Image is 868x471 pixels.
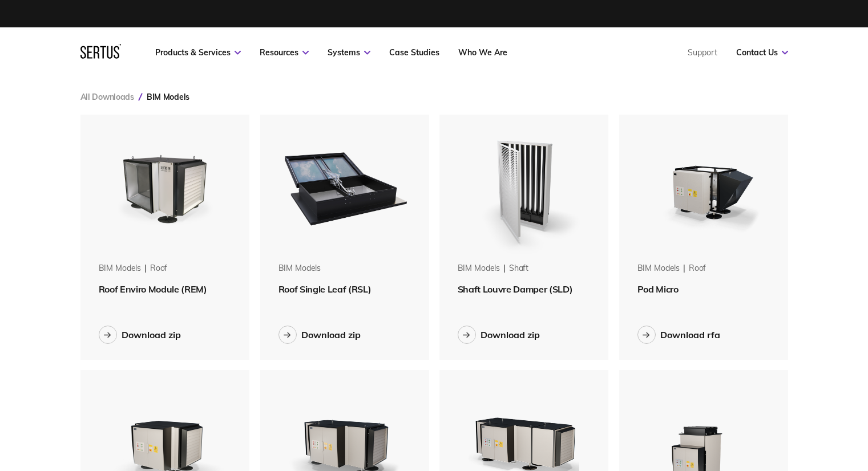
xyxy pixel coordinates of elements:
div: Download rfa [660,329,720,340]
div: Download zip [301,329,361,340]
a: Support [688,47,717,58]
iframe: Chat Widget [811,416,868,471]
div: roof [689,263,706,274]
a: Resources [260,47,309,58]
div: shaft [509,263,528,274]
div: BIM Models [458,263,500,274]
span: Roof Single Leaf (RSL) [278,283,372,295]
a: Products & Services [155,47,241,58]
button: Download zip [458,326,540,344]
a: Who We Are [458,47,507,58]
div: roof [150,263,167,274]
div: Download zip [122,329,181,340]
a: Case Studies [389,47,439,58]
div: Download zip [481,329,540,340]
a: Systems [328,47,370,58]
button: Download rfa [637,326,720,344]
button: Download zip [278,326,361,344]
span: Roof Enviro Module (REM) [99,283,207,295]
span: Shaft Louvre Damper (SLD) [458,283,573,295]
a: Contact Us [736,47,788,58]
div: BIM Models [278,263,321,274]
div: BIM Models [637,263,680,274]
button: Download zip [99,326,181,344]
a: All Downloads [80,92,134,102]
div: BIM Models [99,263,142,274]
span: Pod Micro [637,283,679,295]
